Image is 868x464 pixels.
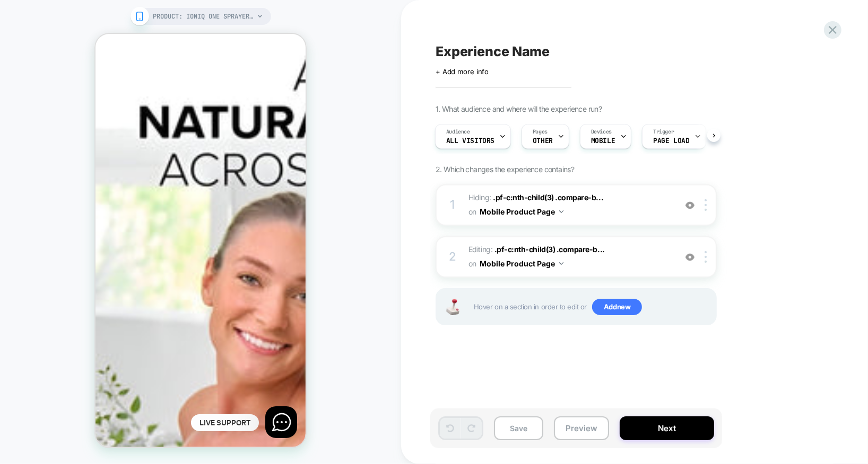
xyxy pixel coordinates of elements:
span: 1. What audience and where will the experience run? [436,104,602,113]
button: Preview [554,416,609,440]
span: MOBILE [591,137,615,145]
img: close [705,251,707,263]
span: Add new [592,299,642,316]
span: Experience Name [436,43,550,59]
img: close [705,199,707,211]
img: down arrow [559,210,563,213]
span: PRODUCT: IONIQ ONE Sprayer + TAN [and] [153,8,254,25]
button: Save [494,416,543,440]
button: Mobile Product Page [480,204,563,219]
img: Joystick [442,299,463,315]
span: Devices [591,128,612,136]
span: Pages [533,128,548,136]
span: .pf-c:nth-child(3) .compare-b... [493,193,603,202]
span: All Visitors [446,137,494,145]
span: on [468,257,476,270]
div: 2 [447,246,458,267]
span: Audience [446,128,470,136]
span: OTHER [533,137,553,145]
span: 2. Which changes the experience contains? [436,165,574,174]
img: crossed eye [685,201,695,210]
span: .pf-c:nth-child(3) .compare-b... [494,245,605,254]
img: crossed eye [685,253,695,262]
span: Page Load [653,137,689,145]
span: on [468,205,476,218]
button: Mobile Product Page [480,256,563,271]
span: Trigger [653,128,674,136]
span: Hover on a section in order to edit or [474,299,710,316]
button: Next [620,416,714,440]
div: 1 [447,194,458,216]
span: Editing : [468,243,671,271]
span: + Add more info [436,67,489,76]
span: Hiding : [468,191,671,219]
img: down arrow [559,262,563,265]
